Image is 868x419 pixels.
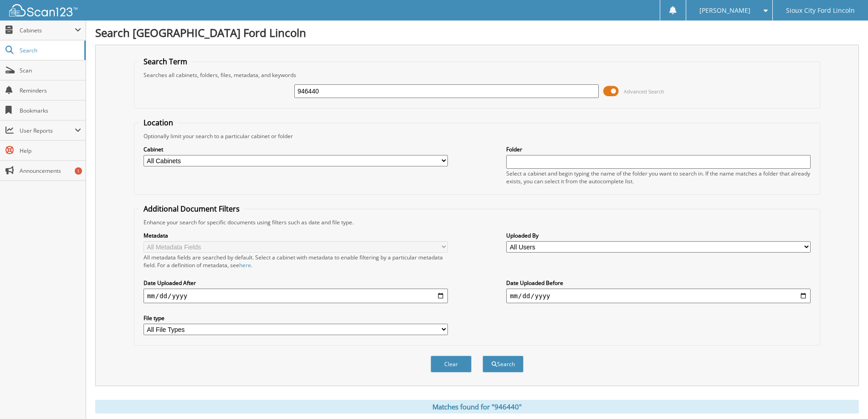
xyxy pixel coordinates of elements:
[139,204,244,214] legend: Additional Document Filters
[20,47,80,54] span: Search
[139,132,815,140] div: Optionally limit your search to a particular cabinet or folder
[20,147,81,155] span: Help
[20,67,81,74] span: Scan
[95,400,859,414] div: Matches found for "946440"
[506,145,811,153] label: Folder
[139,71,815,79] div: Searches all cabinets, folders, files, metadata, and keywords
[506,289,811,303] input: end
[506,232,811,239] label: Uploaded By
[9,4,77,16] img: scan123-logo-white.svg
[144,314,448,322] label: File type
[20,26,75,34] span: Cabinets
[144,279,448,287] label: Date Uploaded After
[75,167,82,175] div: 1
[624,88,664,95] span: Advanced Search
[506,170,811,185] div: Select a cabinet and begin typing the name of the folder you want to search in. If the name match...
[239,261,251,269] a: here
[95,25,859,40] h1: Search [GEOGRAPHIC_DATA] Ford Lincoln
[144,232,448,239] label: Metadata
[20,107,81,114] span: Bookmarks
[139,218,815,226] div: Enhance your search for specific documents using filters such as date and file type.
[483,356,524,372] button: Search
[786,8,855,13] span: Sioux City Ford Lincoln
[144,289,448,303] input: start
[139,57,192,67] legend: Search Term
[20,167,81,175] span: Announcements
[144,253,448,269] div: All metadata fields are searched by default. Select a cabinet with metadata to enable filtering b...
[20,87,81,94] span: Reminders
[20,127,75,134] span: User Reports
[699,8,750,13] span: [PERSON_NAME]
[139,118,178,128] legend: Location
[144,145,448,153] label: Cabinet
[431,356,472,372] button: Clear
[506,279,811,287] label: Date Uploaded Before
